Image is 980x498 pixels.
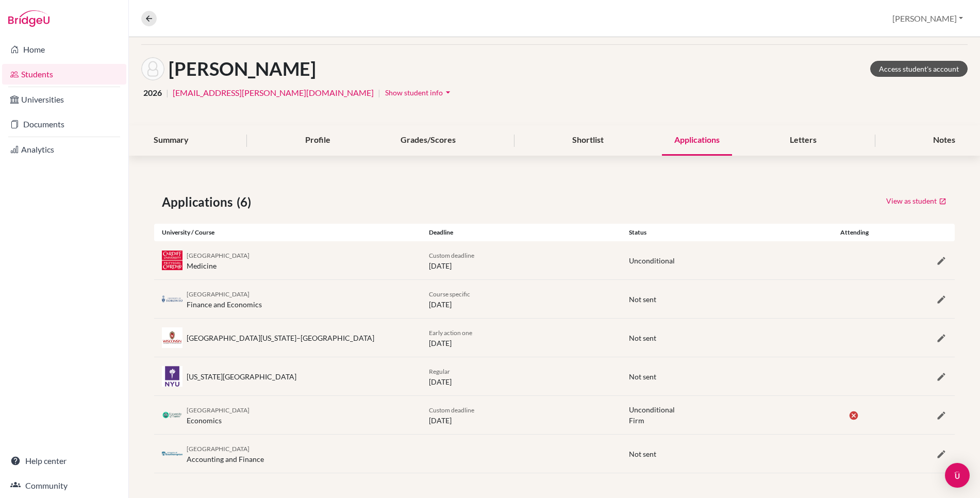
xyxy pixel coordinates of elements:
div: Applications [662,125,732,156]
span: Course specific [429,290,470,298]
span: [GEOGRAPHIC_DATA] [187,406,250,414]
div: Attending [821,228,888,237]
div: [DATE] [421,288,621,310]
span: Applications [162,193,237,211]
div: Deadline [421,228,621,237]
img: gb_e84_g00kct56.png [162,408,182,422]
span: [GEOGRAPHIC_DATA] [187,445,250,453]
a: Analytics [2,139,126,160]
a: Universities [2,89,126,110]
button: [PERSON_NAME] [888,9,968,28]
span: Unconditional [629,256,675,265]
div: Letters [777,125,829,156]
div: [US_STATE][GEOGRAPHIC_DATA] [187,371,296,382]
a: Home [2,39,126,60]
i: arrow_drop_down [443,87,453,97]
a: View as student [886,193,947,209]
div: [DATE] [421,366,621,387]
span: Firm [629,415,675,426]
img: Bridge-U [8,10,49,27]
img: ca_tor_9z1g8r0r.png [162,295,182,303]
a: Documents [2,114,126,135]
div: Medicine [187,250,250,271]
div: Accounting and Finance [187,443,264,464]
span: [GEOGRAPHIC_DATA] [187,252,250,259]
img: gb_c15_v2z1_dz5.png [162,251,182,270]
div: Open Intercom Messenger [945,463,970,488]
div: Grades/Scores [388,125,468,156]
img: gb_s27_a9dvk_mn.png [162,452,182,456]
img: us_wisc_r0h9iqh6.jpeg [162,327,182,348]
a: Help center [2,451,126,471]
div: University / Course [154,228,421,237]
span: Not sent [629,334,656,342]
span: Not sent [629,372,656,381]
div: [GEOGRAPHIC_DATA][US_STATE]–[GEOGRAPHIC_DATA] [187,333,374,343]
span: Show student info [385,88,443,97]
span: | [166,87,169,99]
span: Unconditional [629,405,675,414]
div: Finance and Economics [187,288,262,310]
div: Shortlist [560,125,616,156]
a: Students [2,64,126,85]
span: [GEOGRAPHIC_DATA] [187,290,250,298]
span: 2026 [143,87,162,99]
div: Notes [921,125,968,156]
div: Profile [293,125,343,156]
div: Summary [141,125,201,156]
div: [DATE] [421,250,621,271]
button: Show student infoarrow_drop_down [385,85,454,101]
h1: [PERSON_NAME] [169,58,316,80]
span: Custom deadline [429,252,474,259]
img: us_nyu_mu3e0q99.jpeg [162,366,182,387]
div: [DATE] [421,404,621,426]
a: Community [2,475,126,496]
span: Not sent [629,295,656,304]
span: Regular [429,368,450,375]
div: Status [621,228,821,237]
span: | [378,87,380,99]
span: Custom deadline [429,406,474,414]
span: Not sent [629,450,656,458]
div: [DATE] [421,327,621,348]
img: James McLintock's avatar [141,57,164,80]
span: (6) [237,193,255,211]
a: [EMAIL_ADDRESS][PERSON_NAME][DOMAIN_NAME] [173,87,374,99]
span: Early action one [429,329,472,337]
div: Economics [187,404,250,426]
a: Access student's account [870,61,968,77]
